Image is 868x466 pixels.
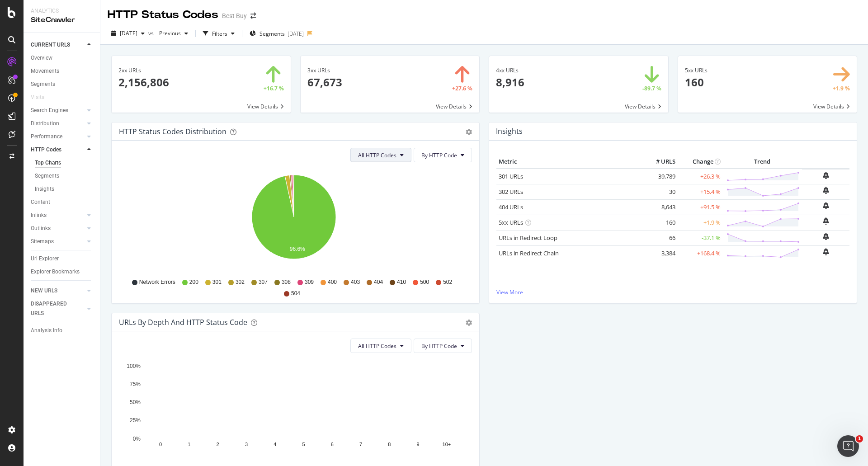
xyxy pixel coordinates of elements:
[678,155,723,169] th: Change
[119,169,469,274] svg: A chart.
[236,278,245,286] span: 302
[417,442,420,447] text: 9
[31,267,94,277] a: Explorer Bookmarks
[31,93,53,102] a: Visits
[823,172,829,179] div: bell-plus
[31,299,76,318] div: DISAPPEARED URLS
[31,7,93,15] div: Analytics
[678,184,723,199] td: +15.4 %
[359,442,362,447] text: 7
[499,249,559,257] a: URLs in Redirect Chain
[31,224,85,233] a: Outlinks
[31,132,85,141] a: Performance
[856,435,863,442] span: 1
[245,442,248,447] text: 3
[678,215,723,230] td: +1.9 %
[443,278,452,286] span: 502
[35,158,94,168] a: Top Charts
[31,15,93,25] div: SiteCrawler
[35,171,59,181] div: Segments
[414,148,472,162] button: By HTTP Code
[217,442,219,447] text: 2
[133,436,141,442] text: 0%
[678,230,723,245] td: -37.1 %
[119,360,469,465] div: A chart.
[496,155,642,169] th: Metric
[837,435,859,457] iframe: Intercom live chat
[259,30,285,38] span: Segments
[31,145,85,155] a: HTTP Codes
[31,254,59,264] div: Url Explorer
[31,106,68,115] div: Search Engines
[127,363,141,369] text: 100%
[31,66,94,76] a: Movements
[499,172,523,180] a: 301 URLs
[499,188,523,196] a: 302 URLs
[222,11,247,20] div: Best Buy
[823,248,829,255] div: bell-plus
[499,203,523,211] a: 404 URLs
[31,299,85,318] a: DISAPPEARED URLS
[199,26,238,41] button: Filters
[291,290,300,297] span: 504
[250,13,256,19] div: arrow-right-arrow-left
[31,53,52,63] div: Overview
[246,26,307,41] button: Segments[DATE]
[331,442,334,447] text: 6
[31,198,94,207] a: Content
[108,7,218,23] div: HTTP Status Codes
[823,202,829,209] div: bell-plus
[282,278,291,286] span: 308
[31,254,94,264] a: Url Explorer
[678,169,723,184] td: +26.3 %
[31,211,47,220] div: Inlinks
[130,381,141,387] text: 75%
[212,278,222,286] span: 301
[420,278,429,286] span: 500
[31,132,62,141] div: Performance
[31,40,70,50] div: CURRENT URLS
[212,30,227,38] div: Filters
[31,145,61,155] div: HTTP Codes
[678,199,723,215] td: +91.5 %
[139,278,175,286] span: Network Errors
[31,66,59,76] div: Movements
[31,224,51,233] div: Outlinks
[31,286,85,296] a: NEW URLS
[302,442,305,447] text: 5
[119,127,226,136] div: HTTP Status Codes Distribution
[120,29,137,37] span: 2025 Aug. 19th
[31,40,85,50] a: CURRENT URLS
[823,233,829,240] div: bell-plus
[35,158,61,168] div: Top Charts
[351,278,360,286] span: 403
[642,230,678,245] td: 66
[642,245,678,261] td: 3,384
[259,278,268,286] span: 307
[496,288,849,296] a: View More
[414,339,472,353] button: By HTTP Code
[328,278,337,286] span: 400
[499,218,523,226] a: 5xx URLs
[388,442,391,447] text: 8
[421,151,457,159] span: By HTTP Code
[350,339,411,353] button: All HTTP Codes
[305,278,314,286] span: 309
[350,148,411,162] button: All HTTP Codes
[642,169,678,184] td: 39,789
[290,246,305,253] text: 96.6%
[31,326,94,335] a: Analysis Info
[374,278,383,286] span: 404
[31,119,85,128] a: Distribution
[31,326,62,335] div: Analysis Info
[421,342,457,350] span: By HTTP Code
[496,125,523,137] h4: Insights
[119,318,247,327] div: URLs by Depth and HTTP Status Code
[35,184,54,194] div: Insights
[823,217,829,225] div: bell-plus
[499,234,557,242] a: URLs in Redirect Loop
[35,171,94,181] a: Segments
[31,106,85,115] a: Search Engines
[31,211,85,220] a: Inlinks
